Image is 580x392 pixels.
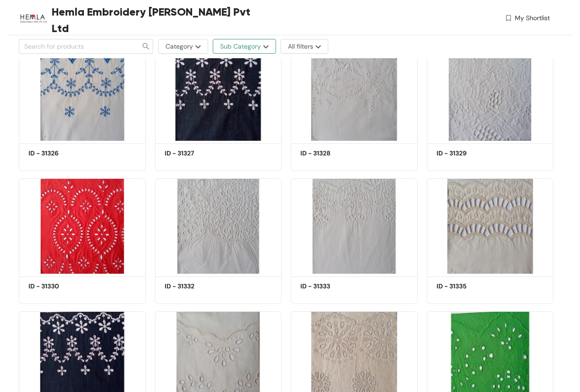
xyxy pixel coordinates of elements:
img: 7bf68786-e92e-40ae-bd94-6906f5c7322b [155,178,282,274]
img: more-options [193,45,201,49]
span: Sub Category [220,41,261,51]
h5: ID - 31332 [165,282,243,291]
span: Category [166,41,193,51]
h5: ID - 31327 [165,149,243,158]
img: wishlist [504,13,513,23]
img: 94b18825-9015-43bf-b61c-e0312f0a5136 [291,45,418,141]
h5: ID - 31329 [436,149,514,158]
h5: ID - 31335 [436,282,514,291]
span: Hemla Embroidery [PERSON_NAME] Pvt Ltd [52,4,251,37]
h5: ID - 31330 [28,282,106,291]
span: All filters [288,41,313,51]
img: more-options [313,45,321,49]
img: Buyer Portal [19,4,49,33]
img: more-options [261,45,269,49]
h5: ID - 31326 [28,149,106,158]
img: 80a902e3-34bf-412a-8697-66b5e4ea0cc0 [155,45,282,141]
button: Categorymore-options [158,39,208,54]
span: search [138,43,153,50]
h5: ID - 31328 [300,149,378,158]
img: 2bca3133-a685-4a5e-a704-ddea40714cb1 [19,178,146,274]
img: 9ca0bd21-2fbe-4eac-b604-73e2b9489259 [19,45,146,141]
button: All filtersmore-options [281,39,328,54]
button: Sub Categorymore-options [213,39,276,54]
span: My Shortlist [515,13,550,23]
img: 00b46dd2-df07-4d70-b182-6ddf60f787f5 [291,178,418,274]
h5: ID - 31333 [300,282,378,291]
img: 2804c832-3261-4536-9740-4e14c39f58b5 [427,45,554,141]
input: Search for products [24,41,126,51]
button: search [138,39,153,54]
img: f06b9c52-4da2-4182-b16f-45f17375b789 [427,178,554,274]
